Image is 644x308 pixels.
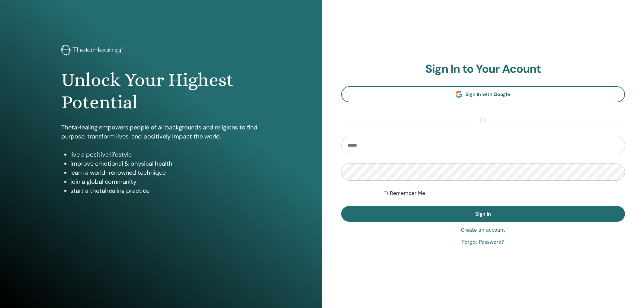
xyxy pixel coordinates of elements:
li: improve emotional & physical health [70,159,261,168]
button: Sign In [341,206,625,222]
li: join a global community [70,177,261,186]
li: learn a world-renowned technique [70,168,261,177]
li: live a positive lifestyle [70,150,261,159]
a: Forgot Password? [462,239,504,246]
span: Sign In with Google [465,91,510,97]
div: Keep me authenticated indefinitely or until I manually logout [384,190,625,197]
p: ThetaHealing empowers people of all backgrounds and religions to find purpose, transform lives, a... [61,123,261,141]
li: start a thetahealing practice [70,186,261,195]
h1: Unlock Your Highest Potential [61,69,261,114]
a: Sign In with Google [341,86,625,102]
span: or [477,117,489,124]
label: Remember Me [390,190,425,197]
a: Create an account [461,227,505,234]
h2: Sign In to Your Acount [341,62,625,76]
span: Sign In [475,211,491,217]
